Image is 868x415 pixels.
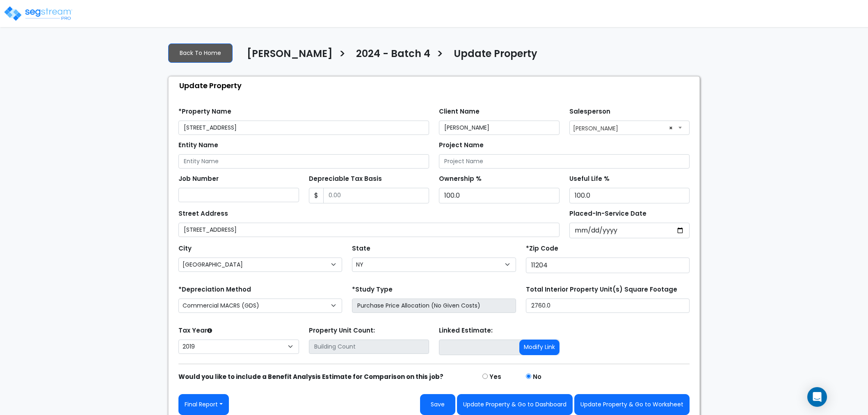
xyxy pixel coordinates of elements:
[178,326,212,335] label: Tax Year
[178,244,192,253] label: City
[519,340,560,355] button: Modify Link
[533,372,541,382] label: No
[178,121,429,135] input: Property Name
[439,154,690,169] input: Project Name
[178,174,219,184] label: Job Number
[352,244,370,253] label: State
[526,285,677,294] label: Total Interior Property Unit(s) Square Footage
[569,174,610,184] label: Useful Life %
[178,285,251,294] label: *Depreciation Method
[436,47,443,63] h3: >
[241,48,333,65] a: [PERSON_NAME]
[669,122,673,134] span: ×
[448,48,537,65] a: Update Property
[569,107,610,116] label: Salesperson
[439,121,560,135] input: Client Name
[323,188,429,203] input: 0.00
[439,107,480,116] label: Client Name
[457,394,573,415] button: Update Property & Go to Dashboard
[356,48,430,62] h4: 2024 - Batch 4
[178,209,228,219] label: Street Address
[570,121,690,134] span: Asher Fried
[574,394,690,415] button: Update Property & Go to Worksheet
[569,209,646,219] label: Placed-In-Service Date
[420,394,455,415] button: Save
[339,47,346,63] h3: >
[178,394,229,415] button: Final Report
[439,326,493,335] label: Linked Estimate:
[454,48,537,62] h4: Update Property
[168,43,233,63] a: Back To Home
[569,188,690,203] input: Depreciation
[173,77,699,94] div: Update Property
[569,121,690,135] span: Asher Fried
[309,326,375,335] label: Property Unit Count:
[352,285,393,294] label: *Study Type
[309,340,429,354] input: Building Count
[3,5,73,22] img: logo_pro_r.png
[178,223,560,237] input: Street Address
[178,141,218,150] label: Entity Name
[178,107,231,116] label: *Property Name
[807,387,827,407] div: Open Intercom Messenger
[178,154,429,169] input: Entity Name
[247,48,333,62] h4: [PERSON_NAME]
[309,188,324,203] span: $
[350,48,430,65] a: 2024 - Batch 4
[526,244,558,253] label: *Zip Code
[489,372,501,382] label: Yes
[439,141,484,150] label: Project Name
[309,174,382,184] label: Depreciable Tax Basis
[439,188,560,203] input: Ownership
[178,372,443,381] strong: Would you like to include a Benefit Analysis Estimate for Comparison on this job?
[439,174,482,184] label: Ownership %
[526,299,690,313] input: total square foot
[526,258,690,273] input: Zip Code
